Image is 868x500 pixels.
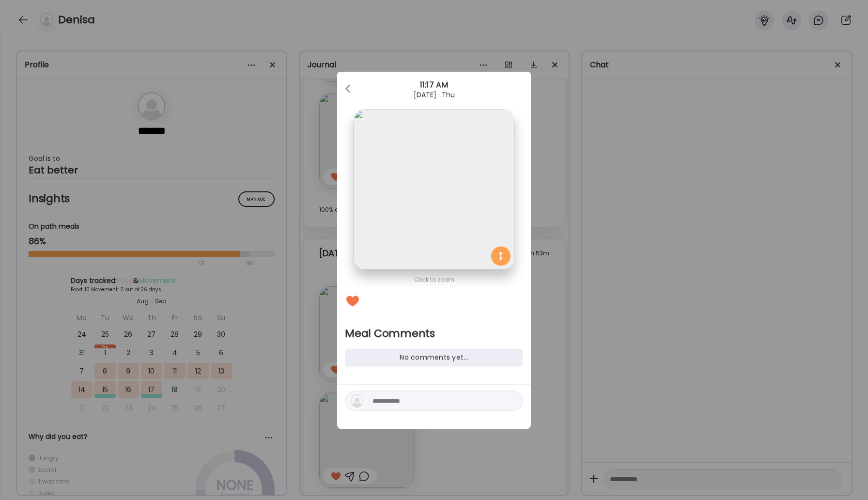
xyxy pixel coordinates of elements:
div: 11:17 AM [337,79,531,91]
div: Click to zoom [345,274,523,286]
div: No comments yet... [345,349,523,367]
img: bg-avatar-default.svg [350,394,364,408]
h2: Meal Comments [345,327,523,341]
img: images%2FpjsnEiu7NkPiZqu6a8wFh07JZ2F3%2F6iJ5r9I5XvOSmzvs6FlV%2FArCVkVwj6kHg0CcE26XE_1080 [354,109,514,270]
div: [DATE] · Thu [337,91,531,99]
